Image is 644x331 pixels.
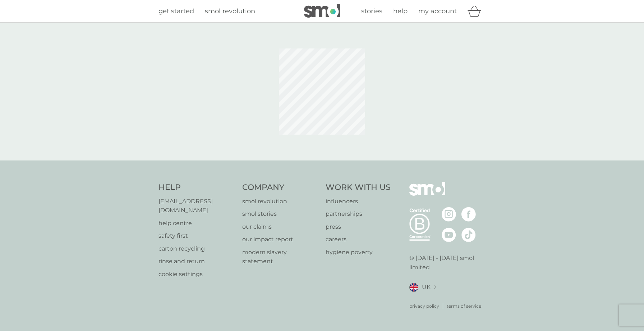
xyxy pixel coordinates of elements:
a: our claims [242,222,319,232]
span: stories [361,7,382,15]
p: © [DATE] - [DATE] smol limited [409,253,486,272]
a: cookie settings [158,270,235,279]
a: our impact report [242,235,319,244]
h4: Work With Us [326,182,391,193]
a: [EMAIL_ADDRESS][DOMAIN_NAME] [158,197,235,215]
img: visit the smol Instagram page [442,207,456,222]
img: smol [409,182,445,206]
a: influencers [326,197,391,206]
a: careers [326,235,391,244]
img: visit the smol Youtube page [442,228,456,242]
a: stories [361,6,382,17]
a: get started [158,6,194,17]
a: smol stories [242,209,319,219]
a: safety first [158,231,235,241]
span: get started [158,7,194,15]
a: carton recycling [158,244,235,253]
a: rinse and return [158,257,235,266]
h4: Help [158,182,235,193]
a: partnerships [326,209,391,219]
a: privacy policy [409,303,439,309]
a: terms of service [447,303,481,309]
a: hygiene poverty [326,248,391,257]
img: smol [304,4,340,18]
span: help [393,7,408,15]
div: basket [468,4,486,18]
a: smol revolution [205,6,255,17]
img: select a new location [434,285,436,289]
span: smol revolution [205,7,255,15]
a: help [393,6,408,17]
a: modern slavery statement [242,248,319,266]
a: smol revolution [242,197,319,206]
img: visit the smol Tiktok page [461,228,476,242]
a: press [326,222,391,232]
span: my account [418,7,457,15]
span: UK [422,283,431,292]
a: help centre [158,219,235,228]
h4: Company [242,182,319,193]
img: visit the smol Facebook page [461,207,476,222]
a: my account [418,6,457,17]
img: UK flag [409,283,418,292]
